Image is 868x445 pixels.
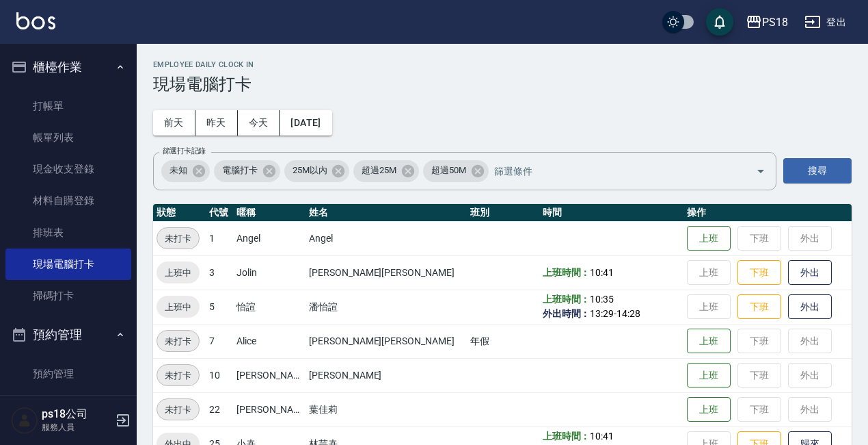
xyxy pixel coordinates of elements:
[233,204,306,222] th: 暱稱
[687,329,731,354] button: 上班
[467,324,539,358] td: 年假
[16,12,55,29] img: Logo
[683,204,852,222] th: 操作
[423,164,474,177] span: 超過50M
[5,90,131,122] a: 打帳單
[161,164,195,177] span: 未知
[306,358,467,392] td: [PERSON_NAME]
[42,407,111,421] h5: ps18公司
[157,231,199,246] span: 未打卡
[233,324,306,358] td: Alice
[423,160,489,182] div: 超過50M
[153,204,206,222] th: 狀態
[195,110,238,136] button: 昨天
[543,294,591,305] b: 上班時間：
[42,421,111,433] p: 服務人員
[539,204,684,222] th: 時間
[5,49,131,85] button: 櫃檯作業
[737,260,781,285] button: 下班
[5,122,131,153] a: 帳單列表
[5,249,131,280] a: 現場電腦打卡
[280,110,331,136] button: [DATE]
[762,14,788,31] div: PS18
[157,334,199,348] span: 未打卡
[206,255,233,290] td: 3
[353,160,419,182] div: 超過25M
[590,431,614,442] span: 10:41
[206,221,233,255] td: 1
[163,146,206,156] label: 篩選打卡記錄
[306,221,467,255] td: Angel
[750,160,772,182] button: Open
[467,204,539,222] th: 班別
[353,164,405,177] span: 超過25M
[788,260,832,285] button: 外出
[206,324,233,358] td: 7
[590,294,614,305] span: 10:35
[687,363,731,388] button: 上班
[687,226,731,251] button: 上班
[5,217,131,249] a: 排班表
[5,358,131,390] a: 預約管理
[491,159,732,183] input: 篩選條件
[306,255,467,290] td: [PERSON_NAME][PERSON_NAME]
[153,75,852,94] h3: 現場電腦打卡
[214,164,266,177] span: 電腦打卡
[11,407,38,434] img: Person
[687,397,731,422] button: 上班
[233,290,306,324] td: 怡諠
[153,110,195,136] button: 前天
[306,392,467,427] td: 葉佳莉
[206,290,233,324] td: 5
[788,294,832,320] button: 外出
[590,267,614,278] span: 10:41
[5,280,131,311] a: 掃碼打卡
[737,294,781,320] button: 下班
[5,185,131,216] a: 材料自購登錄
[153,60,852,69] h2: Employee Daily Clock In
[161,160,210,182] div: 未知
[706,8,733,36] button: save
[543,308,591,319] b: 外出時間：
[233,255,306,290] td: Jolin
[157,300,200,314] span: 上班中
[206,358,233,392] td: 10
[306,324,467,358] td: [PERSON_NAME][PERSON_NAME]
[233,358,306,392] td: [PERSON_NAME]
[5,153,131,185] a: 現金收支登錄
[740,8,794,36] button: PS18
[5,317,131,353] button: 預約管理
[233,392,306,427] td: [PERSON_NAME]
[157,403,199,417] span: 未打卡
[799,10,852,35] button: 登出
[238,110,280,136] button: 今天
[214,160,280,182] div: 電腦打卡
[284,160,350,182] div: 25M以內
[157,368,199,383] span: 未打卡
[616,308,640,319] span: 14:28
[306,290,467,324] td: 潘怡諠
[284,164,336,177] span: 25M以內
[206,392,233,427] td: 22
[306,204,467,222] th: 姓名
[539,290,684,324] td: -
[206,204,233,222] th: 代號
[157,266,200,280] span: 上班中
[590,308,614,319] span: 13:29
[543,431,591,442] b: 上班時間：
[783,158,852,183] button: 搜尋
[233,221,306,255] td: Angel
[5,390,131,421] a: 單日預約紀錄
[543,267,591,278] b: 上班時間：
